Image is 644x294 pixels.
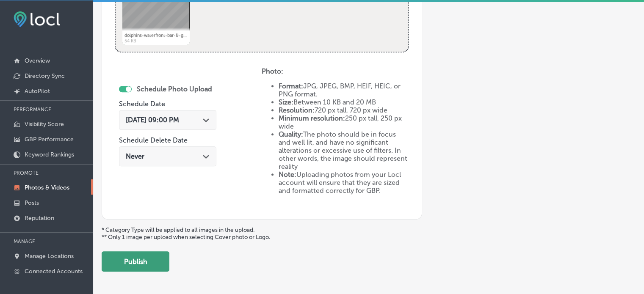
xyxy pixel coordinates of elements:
strong: Minimum resolution: [279,114,345,122]
strong: Format: [279,82,303,90]
label: Schedule Delete Date [119,136,188,144]
li: 720 px tall, 720 px wide [279,106,409,114]
li: 250 px tall, 250 px wide [279,114,409,130]
span: Never [126,152,144,160]
img: fda3e92497d09a02dc62c9cd864e3231.png [14,11,60,27]
p: Connected Accounts [25,268,83,275]
p: AutoPilot [25,88,50,95]
p: GBP Performance [25,136,74,143]
li: Uploading photos from your Locl account will ensure that they are sized and formatted correctly f... [279,170,409,195]
p: Visibility Score [25,121,64,128]
p: Directory Sync [25,72,65,80]
strong: Photo: [262,67,283,75]
span: [DATE] 09:00 PM [126,116,179,124]
label: Schedule Photo Upload [137,85,212,93]
p: Keyword Rankings [25,151,74,158]
li: The photo should be in focus and well lit, and have no significant alterations or excessive use o... [279,130,409,170]
strong: Resolution: [279,106,315,114]
p: Overview [25,57,50,64]
label: Schedule Date [119,100,165,108]
button: Publish [102,251,169,272]
strong: Note: [279,170,296,179]
strong: Quality: [279,130,303,138]
p: Manage Locations [25,253,74,260]
li: Between 10 KB and 20 MB [279,98,409,106]
p: * Category Type will be applied to all images in the upload. ** Only 1 image per upload when sele... [102,226,636,241]
p: Reputation [25,214,54,222]
p: Photos & Videos [25,184,69,191]
p: Posts [25,199,39,206]
li: JPG, JPEG, BMP, HEIF, HEIC, or PNG format. [279,82,409,98]
strong: Size: [279,98,293,106]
